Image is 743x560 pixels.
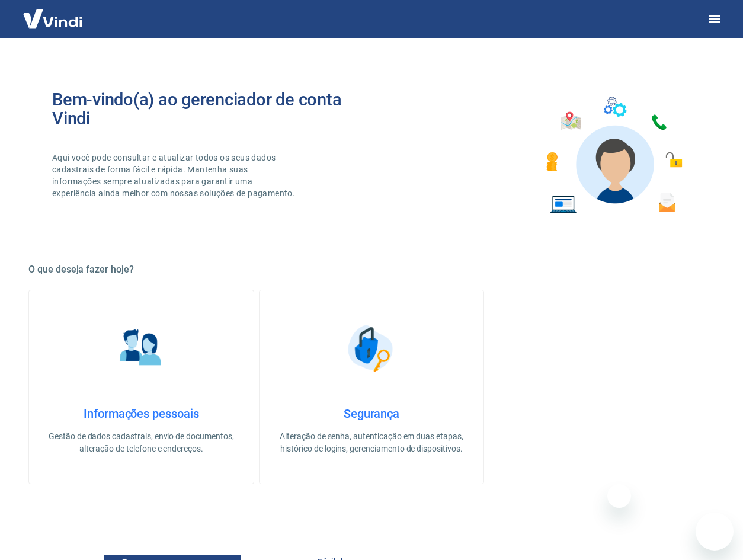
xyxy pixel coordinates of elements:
img: Vindi [14,1,91,37]
a: SegurançaSegurançaAlteração de senha, autenticação em duas etapas, histórico de logins, gerenciam... [259,290,485,484]
img: Informações pessoais [111,319,171,378]
h5: O que deseja fazer hoje? [28,264,715,276]
iframe: Fechar mensagem [607,484,631,508]
p: Gestão de dados cadastrais, envio de documentos, alteração de telefone e endereços. [48,430,235,455]
h4: Informações pessoais [48,407,235,421]
h4: Segurança [278,407,465,421]
img: Imagem de um avatar masculino com diversos icones exemplificando as funcionalidades do gerenciado... [536,90,691,221]
img: Segurança [342,319,401,378]
p: Alteração de senha, autenticação em duas etapas, histórico de logins, gerenciamento de dispositivos. [278,430,465,455]
h2: Bem-vindo(a) ao gerenciador de conta Vindi [52,90,371,128]
a: Informações pessoaisInformações pessoaisGestão de dados cadastrais, envio de documentos, alteraçã... [28,290,254,484]
p: Aqui você pode consultar e atualizar todos os seus dados cadastrais de forma fácil e rápida. Mant... [52,152,297,199]
iframe: Botão para abrir a janela de mensagens [696,513,734,551]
